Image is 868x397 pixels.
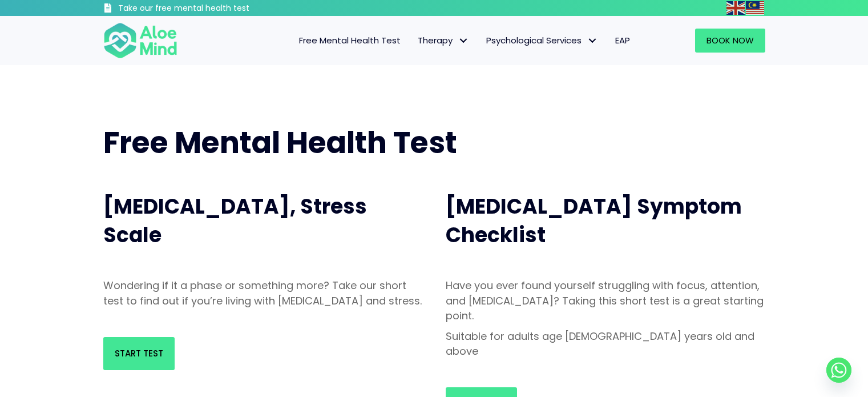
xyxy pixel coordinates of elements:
a: Book Now [695,29,765,53]
span: Free Mental Health Test [299,34,401,46]
p: Suitable for adults age [DEMOGRAPHIC_DATA] years old and above [446,329,765,359]
span: [MEDICAL_DATA] Symptom Checklist [446,192,742,250]
span: Start Test [115,347,163,359]
span: EAP [615,34,630,46]
span: Book Now [706,34,754,46]
a: TherapyTherapy: submenu [409,29,478,53]
p: Have you ever found yourself struggling with focus, attention, and [MEDICAL_DATA]? Taking this sh... [446,278,765,323]
span: Free Mental Health Test [103,122,457,163]
a: Malay [746,1,765,14]
span: Psychological Services [486,34,598,46]
span: Therapy: submenu [455,33,472,49]
span: [MEDICAL_DATA], Stress Scale [103,192,367,250]
p: Wondering if it a phase or something more? Take our short test to find out if you’re living with ... [103,278,423,308]
a: Start Test [103,337,175,370]
a: Free Mental Health Test [290,29,409,53]
h3: Take our free mental health test [118,3,310,14]
a: Take our free mental health test [103,3,310,16]
a: Psychological ServicesPsychological Services: submenu [478,29,607,53]
a: EAP [607,29,639,53]
span: Therapy [418,34,469,46]
a: English [726,1,746,14]
img: en [726,1,745,15]
img: Aloe mind Logo [103,22,177,59]
img: ms [746,1,764,15]
a: Whatsapp [826,358,851,383]
nav: Menu [192,29,639,53]
span: Psychological Services: submenu [584,33,601,49]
